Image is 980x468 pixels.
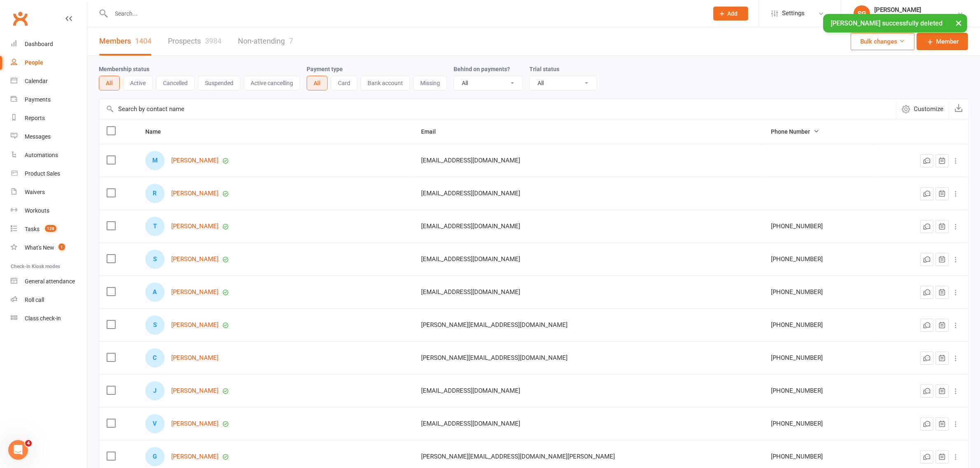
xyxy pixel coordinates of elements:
[936,37,959,46] span: Member
[771,223,868,230] div: [PHONE_NUMBER]
[171,157,219,164] a: [PERSON_NAME]
[109,8,703,19] input: Search...
[289,37,293,45] div: 7
[307,76,328,90] button: All
[421,218,521,234] span: [EMAIL_ADDRESS][DOMAIN_NAME]
[145,151,165,170] div: M
[951,14,966,32] button: ×
[823,14,967,32] div: [PERSON_NAME] successfully deleted
[361,76,410,90] button: Bank account
[171,223,219,230] a: [PERSON_NAME]
[896,99,949,119] button: Customize
[713,7,748,21] button: Add
[145,250,165,269] div: S
[25,226,40,232] div: Tasks
[11,239,87,257] a: What's New1
[145,414,165,433] div: V
[25,152,58,158] div: Automations
[874,6,957,14] div: [PERSON_NAME]
[171,420,219,427] a: [PERSON_NAME]
[25,315,61,322] div: Class check-in
[11,309,87,328] a: Class kiosk mode
[238,27,293,56] a: Non-attending7
[25,207,49,214] div: Workouts
[171,453,219,460] a: [PERSON_NAME]
[198,76,240,90] button: Suspended
[25,78,48,84] div: Calendar
[145,217,165,236] div: T
[171,354,219,361] a: [PERSON_NAME]
[771,256,868,263] div: [PHONE_NUMBER]
[25,115,45,121] div: Reports
[11,127,87,146] a: Messages
[145,315,165,335] div: S
[421,185,521,201] span: [EMAIL_ADDRESS][DOMAIN_NAME]
[11,164,87,183] a: Product Sales
[25,440,32,447] span: 4
[529,66,559,72] label: Trial status
[171,190,219,197] a: [PERSON_NAME]
[728,10,738,17] span: Add
[771,453,868,460] div: [PHONE_NUMBER]
[11,202,87,220] a: Workouts
[851,33,915,50] button: Bulk changes
[99,76,120,90] button: All
[145,184,165,203] div: R
[145,381,165,401] div: J
[99,66,149,72] label: Membership status
[421,153,521,168] span: [EMAIL_ADDRESS][DOMAIN_NAME]
[771,128,819,135] span: Phone Number
[331,76,357,90] button: Card
[11,291,87,309] a: Roll call
[771,420,868,427] div: [PHONE_NUMBER]
[11,220,87,239] a: Tasks 128
[25,189,45,195] div: Waivers
[11,183,87,202] a: Waivers
[244,76,300,90] button: Active cancelling
[771,322,868,329] div: [PHONE_NUMBER]
[421,251,521,267] span: [EMAIL_ADDRESS][DOMAIN_NAME]
[99,99,896,119] input: Search by contact name
[99,27,151,56] a: Members1404
[145,283,165,302] div: A
[171,322,219,329] a: [PERSON_NAME]
[10,8,30,29] a: Clubworx
[771,387,868,394] div: [PHONE_NUMBER]
[917,33,968,50] a: Member
[168,27,221,56] a: Prospects3984
[25,59,43,66] div: People
[421,416,521,431] span: [EMAIL_ADDRESS][DOMAIN_NAME]
[11,146,87,164] a: Automations
[421,317,568,333] span: [PERSON_NAME][EMAIL_ADDRESS][DOMAIN_NAME]
[782,4,805,23] span: Settings
[58,243,65,250] span: 1
[307,66,343,72] label: Payment type
[25,96,51,103] div: Payments
[11,35,87,53] a: Dashboard
[123,76,153,90] button: Active
[11,272,87,291] a: General attendance kiosk mode
[421,449,615,464] span: [PERSON_NAME][EMAIL_ADDRESS][DOMAIN_NAME][PERSON_NAME]
[25,170,60,177] div: Product Sales
[11,72,87,90] a: Calendar
[25,297,44,303] div: Roll call
[45,225,56,232] span: 128
[145,348,165,368] div: C
[413,76,447,90] button: Missing
[421,127,445,137] button: Email
[421,383,521,398] span: [EMAIL_ADDRESS][DOMAIN_NAME]
[171,256,219,263] a: [PERSON_NAME]
[171,289,219,296] a: [PERSON_NAME]
[171,387,219,394] a: [PERSON_NAME]
[25,278,75,285] div: General attendance
[914,104,943,114] span: Customize
[25,41,53,47] div: Dashboard
[11,90,87,109] a: Payments
[205,37,221,45] div: 3984
[8,440,28,460] iframe: Intercom live chat
[135,37,151,45] div: 1404
[771,289,868,296] div: [PHONE_NUMBER]
[771,354,868,361] div: [PHONE_NUMBER]
[421,284,521,300] span: [EMAIL_ADDRESS][DOMAIN_NAME]
[145,447,165,466] div: G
